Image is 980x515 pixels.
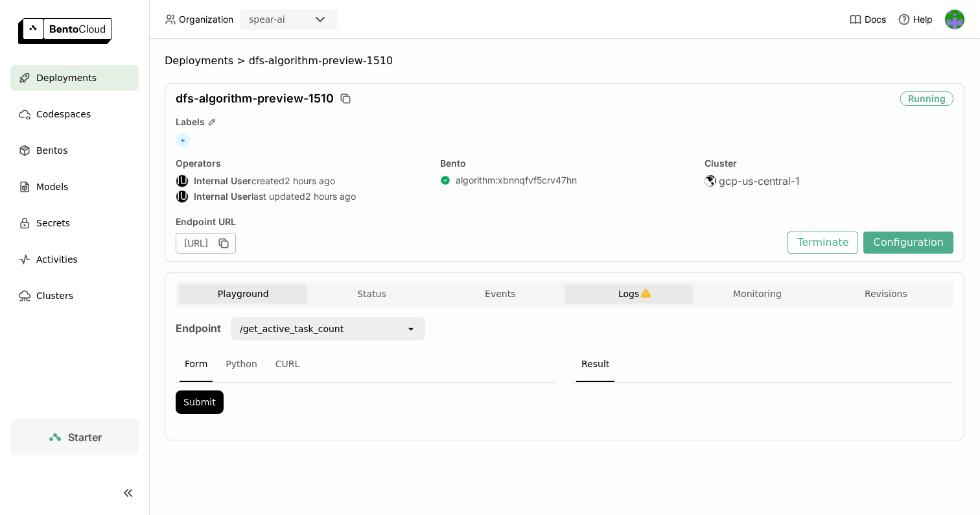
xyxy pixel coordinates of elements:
[240,322,344,335] div: /get_active_task_count
[10,246,139,272] a: Activities
[36,288,73,304] span: Clusters
[176,175,188,187] div: IU
[440,158,689,169] div: Bento
[176,216,781,228] div: Endpoint URL
[249,13,285,26] div: spear-ai
[436,284,565,304] button: Events
[176,174,425,187] div: created
[176,191,188,202] div: IU
[165,54,964,67] nav: Breadcrumbs navigation
[180,347,213,382] div: Form
[10,174,139,200] a: Models
[456,174,577,186] a: algorithm:xbnnqfvf5crv47hn
[36,215,70,231] span: Secrets
[176,390,224,414] button: Submit
[68,431,102,444] span: Starter
[220,347,262,382] div: Python
[945,10,964,29] img: Joseph Obeid
[233,54,249,67] span: >
[863,232,953,254] button: Configuration
[849,13,886,26] a: Docs
[270,347,305,382] div: CURL
[286,14,288,27] input: Selected spear-ai.
[719,174,800,187] span: gcp-us-central-1
[176,233,236,254] div: [URL]
[822,284,950,304] button: Revisions
[194,175,251,187] strong: Internal User
[36,106,91,122] span: Codespaces
[36,143,67,158] span: Bentos
[176,91,334,106] span: dfs-algorithm-preview-1510
[693,284,821,304] button: Monitoring
[305,191,356,202] span: 2 hours ago
[176,116,953,128] div: Labels
[194,191,251,202] strong: Internal User
[900,91,953,106] div: Running
[10,210,139,236] a: Secrets
[705,158,953,169] div: Cluster
[10,419,139,455] a: Starter
[176,322,221,335] strong: Endpoint
[898,13,933,26] div: Help
[176,190,189,203] div: Internal User
[176,158,425,169] div: Operators
[36,252,78,267] span: Activities
[176,190,425,203] div: last updated
[618,288,639,300] span: Logs
[18,18,112,44] img: logo
[10,65,139,91] a: Deployments
[176,174,189,187] div: Internal User
[787,232,858,254] button: Terminate
[176,133,190,147] span: +
[179,284,307,304] button: Playground
[307,284,436,304] button: Status
[36,179,68,195] span: Models
[10,283,139,309] a: Clusters
[913,14,933,25] span: Help
[345,322,346,335] input: Selected /get_active_task_count.
[10,138,139,163] a: Bentos
[249,54,393,67] span: dfs-algorithm-preview-1510
[10,101,139,127] a: Codespaces
[285,175,335,187] span: 2 hours ago
[36,70,97,86] span: Deployments
[576,347,614,382] div: Result
[165,54,233,67] span: Deployments
[406,324,416,334] svg: open
[865,14,886,25] span: Docs
[179,14,233,25] span: Organization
